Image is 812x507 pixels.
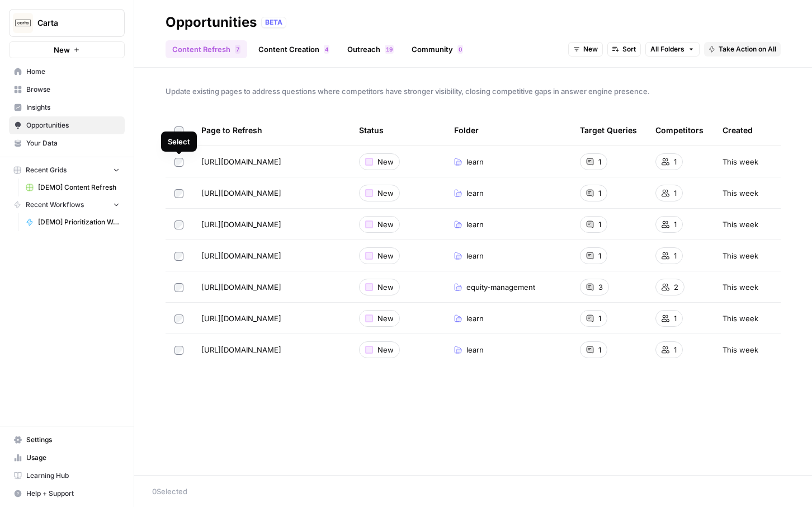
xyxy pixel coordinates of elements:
[719,44,776,54] span: Take Action on All
[9,449,125,467] a: Usage
[9,9,125,37] button: Workspace: Carta
[377,187,394,199] span: New
[674,156,677,167] span: 1
[466,156,484,167] span: learn
[723,187,758,199] span: This week
[152,486,794,497] div: 0 Selected
[26,165,67,175] span: Recent Grids
[9,196,125,213] button: Recent Workflows
[454,115,479,145] div: Folder
[38,217,120,227] span: [DEMO] Prioritization Workflow for creation
[466,219,484,230] span: learn
[201,281,281,293] span: [URL][DOMAIN_NAME]
[723,344,758,355] span: This week
[9,162,125,179] button: Recent Grids
[325,45,328,54] span: 4
[26,453,120,463] span: Usage
[655,115,704,145] div: Competitors
[674,250,677,261] span: 1
[650,44,684,54] span: All Folders
[26,138,120,148] span: Your Data
[166,86,781,97] span: Update existing pages to address questions where competitors have stronger visibility, closing co...
[9,485,125,503] button: Help + Support
[377,250,394,261] span: New
[26,102,120,112] span: Insights
[201,219,281,230] span: [URL][DOMAIN_NAME]
[261,17,286,28] div: BETA
[9,431,125,449] a: Settings
[201,344,281,355] span: [URL][DOMAIN_NAME]
[457,45,463,54] div: 0
[9,63,125,81] a: Home
[26,489,120,499] span: Help + Support
[405,40,470,58] a: Community0
[26,200,84,210] span: Recent Workflows
[466,250,484,261] span: learn
[723,250,758,261] span: This week
[598,313,601,324] span: 1
[21,179,125,196] a: [DEMO] Content Refresh
[26,84,120,95] span: Browse
[377,219,394,230] span: New
[674,187,677,199] span: 1
[723,115,753,145] div: Created
[26,471,120,481] span: Learning Hub
[37,17,105,29] span: Carta
[466,187,484,199] span: learn
[9,134,125,152] a: Your Data
[166,13,257,31] div: Opportunities
[674,344,677,355] span: 1
[674,281,678,293] span: 2
[459,45,462,54] span: 0
[674,313,677,324] span: 1
[466,313,484,324] span: learn
[598,156,601,167] span: 1
[9,98,125,116] a: Insights
[580,115,637,145] div: Target Queries
[201,313,281,324] span: [URL][DOMAIN_NAME]
[54,44,70,55] span: New
[674,219,677,230] span: 1
[607,42,641,57] button: Sort
[386,45,389,54] span: 1
[235,45,240,54] div: 7
[583,44,598,54] span: New
[9,81,125,98] a: Browse
[598,281,603,293] span: 3
[377,281,394,293] span: New
[252,40,336,58] a: Content Creation4
[21,213,125,231] a: [DEMO] Prioritization Workflow for creation
[9,116,125,134] a: Opportunities
[598,250,601,261] span: 1
[704,42,781,57] button: Take Action on All
[598,219,601,230] span: 1
[466,344,484,355] span: learn
[9,41,125,58] button: New
[341,40,400,58] a: Outreach19
[598,344,601,355] span: 1
[9,467,125,485] a: Learning Hub
[723,281,758,293] span: This week
[622,44,636,54] span: Sort
[723,156,758,167] span: This week
[26,120,120,130] span: Opportunities
[723,219,758,230] span: This week
[201,115,341,145] div: Page to Refresh
[324,45,329,54] div: 4
[359,115,384,145] div: Status
[236,45,239,54] span: 7
[26,435,120,445] span: Settings
[377,344,394,355] span: New
[377,313,394,324] span: New
[385,45,394,54] div: 19
[38,182,120,193] span: [DEMO] Content Refresh
[13,13,33,33] img: Carta Logo
[466,281,535,293] span: equity-management
[201,156,281,167] span: [URL][DOMAIN_NAME]
[598,187,601,199] span: 1
[645,42,700,57] button: All Folders
[389,45,393,54] span: 9
[723,313,758,324] span: This week
[201,187,281,199] span: [URL][DOMAIN_NAME]
[377,156,394,167] span: New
